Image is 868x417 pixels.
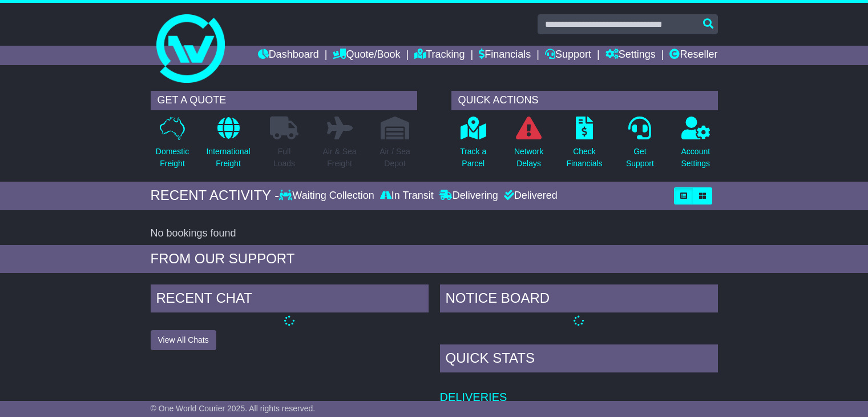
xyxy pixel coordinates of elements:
[151,187,280,204] div: RECENT ACTIVITY -
[151,284,429,315] div: RECENT CHAT
[440,284,718,315] div: NOTICE BOARD
[156,146,189,170] p: Domestic Freight
[626,146,654,170] p: Get Support
[669,46,717,65] a: Reseller
[460,146,486,170] p: Track a Parcel
[279,190,377,202] div: Waiting Collection
[479,46,531,65] a: Financials
[566,116,603,176] a: CheckFinancials
[440,344,718,375] div: Quick Stats
[681,116,711,176] a: AccountSettings
[501,190,558,202] div: Delivered
[451,91,718,110] div: QUICK ACTIONS
[155,116,189,176] a: DomesticFreight
[151,404,316,413] span: © One World Courier 2025. All rights reserved.
[151,91,417,110] div: GET A QUOTE
[258,46,319,65] a: Dashboard
[380,146,410,170] p: Air / Sea Depot
[514,116,544,176] a: NetworkDelays
[151,227,718,240] div: No bookings found
[206,146,250,170] p: International Freight
[151,330,216,350] button: View All Chats
[681,146,710,170] p: Account Settings
[605,46,656,65] a: Settings
[567,146,603,170] p: Check Financials
[459,116,487,176] a: Track aParcel
[414,46,465,65] a: Tracking
[514,146,543,170] p: Network Delays
[270,146,298,170] p: Full Loads
[377,190,437,202] div: In Transit
[545,46,591,65] a: Support
[322,146,356,170] p: Air & Sea Freight
[440,375,718,404] td: Deliveries
[437,190,501,202] div: Delivering
[205,116,251,176] a: InternationalFreight
[625,116,655,176] a: GetSupport
[151,251,718,267] div: FROM OUR SUPPORT
[333,46,400,65] a: Quote/Book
